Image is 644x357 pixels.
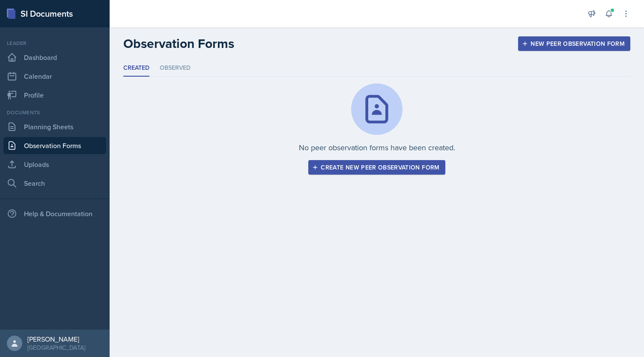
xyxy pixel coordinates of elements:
a: Dashboard [3,49,106,66]
a: Profile [3,86,106,104]
h2: Observation Forms [123,36,234,51]
div: Documents [3,109,106,116]
a: Observation Forms [3,137,106,154]
p: No peer observation forms have been created. [299,142,455,153]
div: Help & Documentation [3,205,106,222]
li: Observed [160,60,191,77]
li: Created [123,60,149,77]
div: New Peer Observation Form [524,40,625,47]
button: Create new peer observation form [308,160,445,175]
div: Leader [3,39,106,47]
a: Planning Sheets [3,118,106,135]
div: [PERSON_NAME] [27,335,85,343]
a: Uploads [3,156,106,173]
a: Calendar [3,68,106,85]
div: Create new peer observation form [314,164,439,171]
button: New Peer Observation Form [518,36,630,51]
a: Search [3,175,106,192]
div: [GEOGRAPHIC_DATA] [27,343,85,352]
